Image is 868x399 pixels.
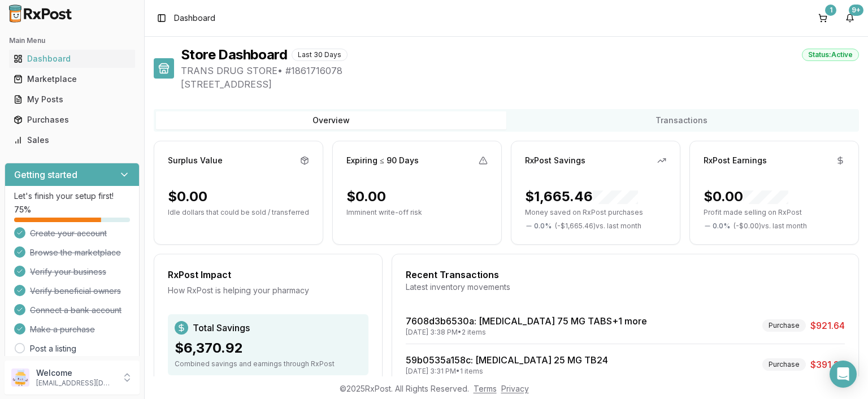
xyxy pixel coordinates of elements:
[802,49,859,61] div: Status: Active
[175,339,362,357] div: $6,370.92
[5,5,77,23] img: RxPost Logo
[168,155,223,166] div: Surplus Value
[14,204,31,215] span: 75 %
[474,384,497,393] a: Terms
[11,368,29,387] img: User avatar
[30,324,95,335] span: Make a purchase
[5,50,140,68] button: Dashboard
[406,328,647,337] div: [DATE] 3:38 PM • 2 items
[36,367,115,379] p: Welcome
[30,266,106,277] span: Verify your business
[5,131,140,149] button: Sales
[810,319,845,332] span: $921.64
[9,49,135,69] a: Dashboard
[841,9,859,27] button: 9+
[175,359,362,368] div: Combined savings and earnings through RxPost
[704,188,788,206] div: $0.00
[30,343,76,354] a: Post a listing
[156,111,506,129] button: Overview
[762,319,806,332] div: Purchase
[168,285,368,296] div: How RxPost is helping your pharmacy
[14,114,131,125] div: Purchases
[9,36,135,45] h2: Main Menu
[30,305,121,316] span: Connect a bank account
[14,94,131,105] div: My Posts
[849,5,863,16] div: 9+
[506,111,857,129] button: Transactions
[30,285,121,297] span: Verify beneficial owners
[181,77,859,91] span: [STREET_ADDRESS]
[5,111,140,129] button: Purchases
[9,130,135,150] a: Sales
[810,358,845,371] span: $391.26
[704,208,845,217] p: Profit made selling on RxPost
[5,70,140,88] button: Marketplace
[9,69,135,89] a: Marketplace
[825,5,836,16] div: 1
[168,268,368,281] div: RxPost Impact
[555,222,641,231] span: ( - $1,665.46 ) vs. last month
[174,12,215,24] nav: breadcrumb
[406,354,608,366] a: 59b0535a158c: [MEDICAL_DATA] 25 MG TB24
[174,12,215,24] span: Dashboard
[406,268,845,281] div: Recent Transactions
[501,384,529,393] a: Privacy
[181,46,287,64] h1: Store Dashboard
[713,222,730,231] span: 0.0 %
[36,379,115,388] p: [EMAIL_ADDRESS][DOMAIN_NAME]
[346,208,488,217] p: Imminent write-off risk
[704,155,767,166] div: RxPost Earnings
[193,321,250,335] span: Total Savings
[14,135,131,146] div: Sales
[525,208,666,217] p: Money saved on RxPost purchases
[525,155,585,166] div: RxPost Savings
[168,188,207,206] div: $0.00
[5,90,140,109] button: My Posts
[762,358,806,371] div: Purchase
[292,49,348,61] div: Last 30 Days
[346,188,386,206] div: $0.00
[9,110,135,130] a: Purchases
[346,155,419,166] div: Expiring ≤ 90 Days
[830,361,857,388] div: Open Intercom Messenger
[181,64,859,77] span: TRANS DRUG STORE • # 1861716078
[14,73,131,85] div: Marketplace
[168,208,309,217] p: Idle dollars that could be sold / transferred
[14,168,77,181] h3: Getting started
[734,222,807,231] span: ( - $0.00 ) vs. last month
[30,247,121,258] span: Browse the marketplace
[406,367,608,376] div: [DATE] 3:31 PM • 1 items
[525,188,638,206] div: $1,665.46
[814,9,832,27] button: 1
[406,281,845,293] div: Latest inventory movements
[9,89,135,110] a: My Posts
[14,190,130,202] p: Let's finish your setup first!
[14,53,131,64] div: Dashboard
[534,222,552,231] span: 0.0 %
[30,228,107,239] span: Create your account
[406,315,647,327] a: 7608d3b6530a: [MEDICAL_DATA] 75 MG TABS+1 more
